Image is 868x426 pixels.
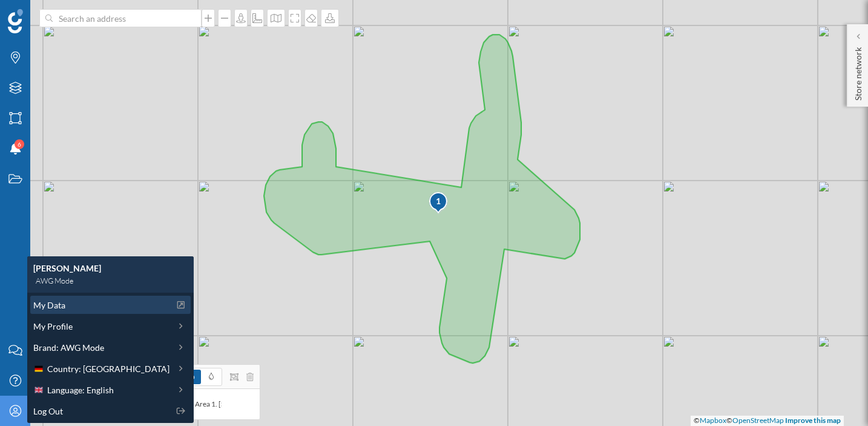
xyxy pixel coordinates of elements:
a: OpenStreetMap [732,416,784,425]
div: 1 [429,191,447,213]
a: Improve this map [785,416,841,425]
span: Brand: AWG Mode [33,341,104,354]
span: 6 [18,138,21,150]
span: Support [25,8,69,19]
span: Language: English [47,384,114,396]
div: AWG Mode [33,275,188,287]
span: My Profile [33,320,73,333]
span: My Data [33,299,65,311]
a: Mapbox [700,416,726,425]
img: Geoblink Logo [8,9,23,33]
img: pois-map-marker.svg [429,191,449,215]
span: Log Out [33,405,63,418]
div: Area 1. [STREET_ADDRESS] (3' On foot) [194,398,327,410]
span: Country: [GEOGRAPHIC_DATA] [47,362,169,375]
div: © © [691,416,844,426]
div: [PERSON_NAME] [33,262,188,275]
div: 1 [429,195,449,207]
p: Store network [852,42,864,101]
